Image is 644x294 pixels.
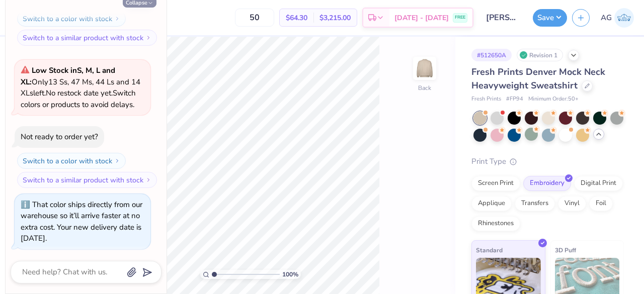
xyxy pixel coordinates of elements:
span: 3D Puff [555,245,576,255]
img: Switch to a color with stock [114,158,120,164]
button: Switch to a similar product with stock [17,30,157,46]
span: Fresh Prints Denver Mock Neck Heavyweight Sweatshirt [471,66,605,91]
span: FREE [455,14,465,21]
div: Transfers [515,196,555,211]
div: Embroidery [523,176,571,191]
img: Switch to a color with stock [114,16,120,22]
img: Switch to a similar product with stock [145,177,151,183]
span: Fresh Prints [471,95,501,104]
div: Not ready to order yet? [21,132,98,142]
span: Standard [476,245,503,255]
span: $64.30 [286,13,307,23]
span: $3,215.00 [319,13,351,23]
img: Switch to a similar product with stock [145,35,151,41]
span: 100 % [282,270,298,279]
span: Only 13 Ss, 47 Ms, 44 Ls and 14 XLs left. Switch colors or products to avoid delays. [21,65,140,110]
div: Print Type [471,156,624,167]
button: Switch to a color with stock [17,153,126,169]
a: AG [601,8,634,28]
div: Back [418,83,431,92]
div: That color ships directly from our warehouse so it’ll arrive faster at no extra cost. Your new de... [21,200,142,244]
div: # 512650A [471,49,512,61]
div: Vinyl [558,196,586,211]
strong: Low Stock in S, M, L and XL : [21,65,115,87]
img: Back [415,58,435,78]
img: Akshika Gurao [614,8,634,28]
div: Rhinestones [471,216,520,231]
span: No restock date yet. [46,88,113,98]
span: # FP94 [506,95,523,104]
button: Switch to a similar product with stock [17,172,157,188]
div: Applique [471,196,512,211]
span: [DATE] - [DATE] [394,13,449,23]
div: Foil [589,196,613,211]
span: Minimum Order: 50 + [528,95,579,104]
div: Digital Print [574,176,623,191]
button: Switch to a color with stock [17,11,126,27]
input: – – [235,9,274,27]
button: Save [533,9,567,27]
span: AG [601,12,612,24]
div: Screen Print [471,176,520,191]
input: Untitled Design [478,8,528,28]
div: Revision 1 [517,49,563,61]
